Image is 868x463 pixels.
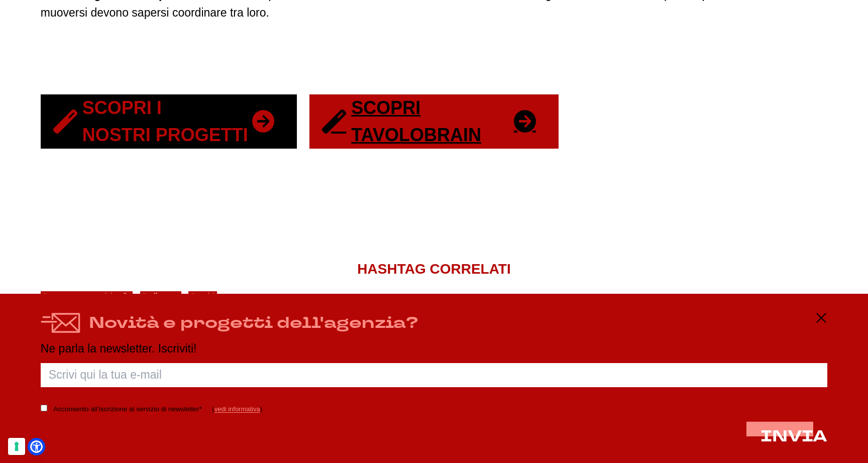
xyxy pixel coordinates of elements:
label: Acconsento all’iscrizione al servizio di newsletter* [53,403,202,415]
h3: Hashtag correlati [41,259,827,279]
h4: Novità e progetti dell'agenzia? [89,312,418,334]
p: Ne parla la newsletter. Iscriviti! [41,342,827,355]
a: vedi informativa [214,405,260,413]
a: #campagna per copiaincolla [41,291,133,300]
a: #servizi [188,291,216,300]
a: Open Accessibility Menu [30,440,43,453]
a: Scopri i nostri progetti [41,94,297,149]
span: INVIA [761,425,827,447]
span: ( ) [212,405,262,413]
input: Scrivi qui la tua e-mail [41,363,827,387]
a: Scopri Tavolobrain [309,94,558,149]
button: INVIA [761,427,827,445]
button: Le tue preferenze relative al consenso per le tecnologie di tracciamento [8,438,25,455]
a: #self promo [140,291,181,300]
